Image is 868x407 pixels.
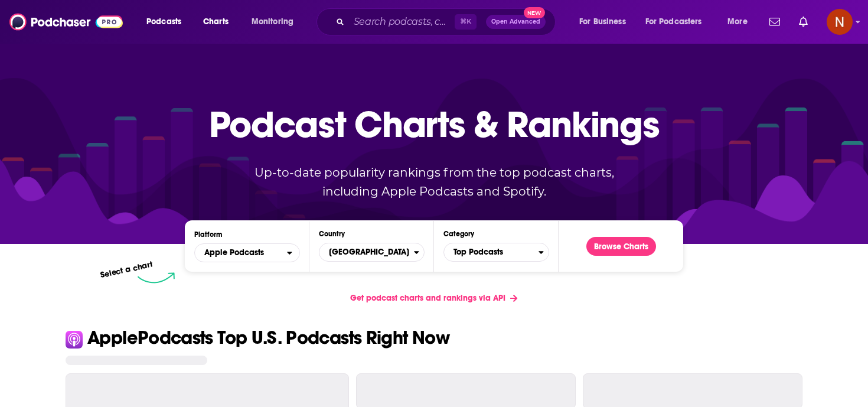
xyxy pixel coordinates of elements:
[719,12,762,31] button: open menu
[319,243,425,262] button: Countries
[66,331,83,348] img: Apple Icon
[138,12,197,31] button: open menu
[765,12,785,32] a: Show notifications dropdown
[455,14,477,30] span: ⌘ K
[827,9,853,35] button: Show profile menu
[645,14,702,30] span: For Podcasters
[319,242,414,262] span: [GEOGRAPHIC_DATA]
[209,86,660,162] p: Podcast Charts & Rankings
[146,14,181,30] span: Podcasts
[491,19,540,25] span: Open Advanced
[350,293,505,303] span: Get podcast charts and rankings via API
[243,12,309,31] button: open menu
[349,12,455,31] input: Search podcasts, credits, & more...
[99,259,154,280] p: Select a chart
[444,242,539,262] span: Top Podcasts
[579,14,626,30] span: For Business
[195,12,236,31] a: Charts
[204,249,264,257] span: Apple Podcasts
[138,272,175,284] img: select arrow
[571,12,641,31] button: open menu
[9,11,123,33] img: Podchaser - Follow, Share and Rate Podcasts
[827,9,853,35] img: User Profile
[794,12,812,32] a: Show notifications dropdown
[486,15,546,29] button: Open AdvancedNew
[328,8,567,35] div: Search podcasts, credits, & more...
[827,9,853,35] span: Logged in as AdelNBM
[252,14,293,30] span: Monitoring
[203,14,229,30] span: Charts
[586,237,656,256] button: Browse Charts
[341,284,527,312] a: Get podcast charts and rankings via API
[87,328,449,347] p: Apple Podcasts Top U.S. Podcasts Right Now
[194,243,300,262] button: open menu
[443,243,549,262] button: Categories
[231,163,637,201] p: Up-to-date popularity rankings from the top podcast charts, including Apple Podcasts and Spotify.
[638,12,719,31] button: open menu
[524,7,545,18] span: New
[727,14,748,30] span: More
[194,243,300,262] h2: Platforms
